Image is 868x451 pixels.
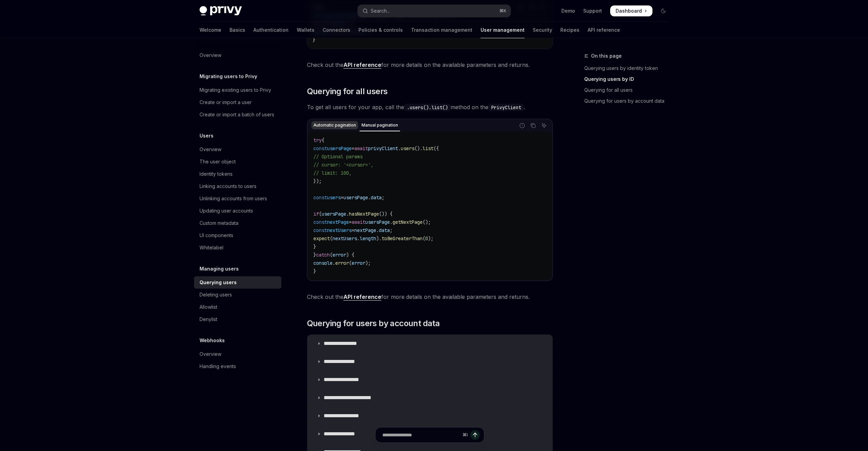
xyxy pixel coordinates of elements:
[343,293,381,301] a: API reference
[352,260,365,266] span: error
[200,219,238,227] div: Custom metadata
[313,260,333,266] span: console
[584,74,674,85] a: Querying users by ID
[194,313,281,325] a: Denylist
[200,350,221,358] div: Overview
[404,104,451,111] code: .users().list()
[319,211,322,217] span: (
[423,235,425,242] span: (
[584,85,674,96] a: Querying for all users
[297,22,314,38] a: Wallets
[194,108,281,121] a: Create or import a batch of users
[200,111,274,119] div: Create or import a batch of users
[349,260,352,266] span: (
[346,252,354,258] span: ) {
[194,205,281,217] a: Updating user accounts
[322,137,324,143] span: {
[311,121,358,129] div: Automatic pagination
[423,219,431,225] span: ();
[194,289,281,301] a: Deleting users
[313,37,315,43] span: }
[194,242,281,254] a: Whitelabel
[382,194,384,201] span: ;
[200,51,221,59] div: Overview
[401,145,414,151] span: users
[343,194,368,201] span: usersPage
[194,143,281,156] a: Overview
[194,96,281,108] a: Create or import a user
[352,227,354,233] span: =
[194,360,281,373] a: Handling events
[230,22,245,38] a: Basics
[379,227,390,233] span: data
[323,22,350,38] a: Connectors
[313,194,327,201] span: const
[333,260,335,266] span: .
[352,219,365,225] span: await
[327,227,352,233] span: nextUsers
[200,6,242,16] img: dark logo
[352,145,354,151] span: =
[313,145,327,151] span: const
[200,145,221,154] div: Overview
[488,104,524,111] code: PrivyClient
[200,98,252,106] div: Create or import a user
[349,219,352,225] span: =
[200,303,217,311] div: Allowlist
[425,235,428,242] span: 0
[313,219,327,225] span: const
[382,427,460,442] input: Ask a question...
[316,252,330,258] span: catch
[382,235,423,242] span: toBeGreaterThan
[200,207,253,215] div: Updating user accounts
[360,235,376,242] span: length
[588,22,620,38] a: API reference
[341,194,343,201] span: =
[423,145,433,151] span: list
[365,260,371,266] span: );
[194,156,281,168] a: The user object
[200,265,239,273] h5: Managing users
[200,362,236,370] div: Handling events
[307,60,553,70] span: Check out the for more details on the available parameters and returns.
[200,315,217,323] div: Denylist
[616,8,642,14] span: Dashboard
[349,211,379,217] span: hasNextPage
[327,219,349,225] span: nextPage
[376,235,382,242] span: ).
[327,194,341,201] span: users
[194,217,281,229] a: Custom metadata
[313,244,316,250] span: }
[368,145,398,151] span: privyClient
[194,192,281,205] a: Unlinking accounts from users
[610,5,652,16] a: Dashboard
[200,86,271,94] div: Migrating existing users to Privy
[368,194,371,201] span: .
[313,178,322,184] span: });
[529,121,538,130] button: Copy the contents from the code block
[354,145,368,151] span: await
[313,170,352,176] span: // limit: 100,
[390,227,393,233] span: ;
[200,244,223,252] div: Whitelabel
[200,194,267,203] div: Unlinking accounts from users
[200,336,225,345] h5: Webhooks
[333,252,346,258] span: error
[346,211,349,217] span: .
[357,235,360,242] span: .
[393,219,423,225] span: getNextPage
[658,5,669,16] button: Toggle dark mode
[307,318,440,329] span: Querying for users by account data
[518,121,527,130] button: Report incorrect code
[411,22,472,38] a: Transaction management
[327,145,352,151] span: usersPage
[330,252,333,258] span: (
[335,260,349,266] span: error
[584,96,674,106] a: Querying for users by account data
[200,72,257,81] h5: Migrating users to Privy
[253,22,289,38] a: Authentication
[533,22,552,38] a: Security
[333,235,357,242] span: nextUsers
[343,61,381,69] a: API reference
[194,180,281,192] a: Linking accounts to users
